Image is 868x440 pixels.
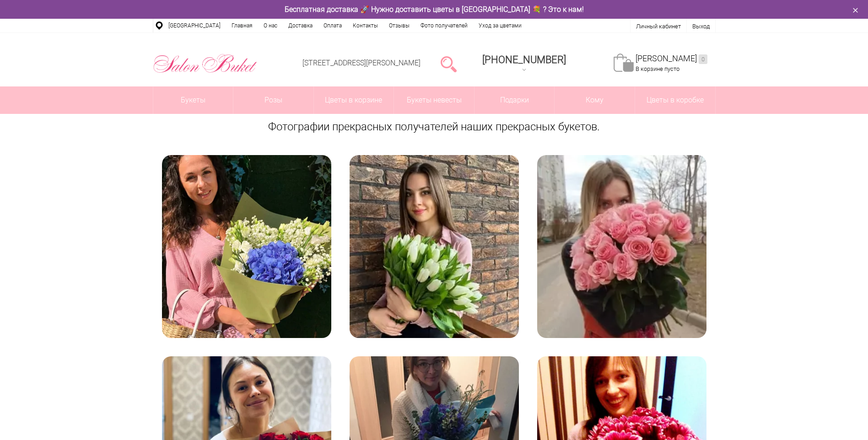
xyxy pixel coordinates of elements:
a: [GEOGRAPHIC_DATA] [163,19,226,32]
a: Букеты невесты [394,86,474,114]
a: Подарки [474,86,555,114]
a: Букеты [153,86,233,114]
a: Розы [233,86,313,114]
a: О нас [258,19,283,32]
img: Наша очаровательная получательница букета Алина [350,155,519,338]
img: Наша очаровательная получательница букета Дарья [537,155,706,338]
a: Доставка [283,19,318,32]
a: Фото получателей [415,19,473,32]
span: Кому [555,86,635,114]
a: Контакты [347,19,383,32]
a: [PERSON_NAME] [636,54,707,64]
img: Наша очаровательная получательница букета Кристина [162,155,331,338]
div: Бесплатная доставка 🚀 Нужно доставить цветы в [GEOGRAPHIC_DATA] 💐 ? Это к нам! [146,5,722,14]
a: [STREET_ADDRESS][PERSON_NAME] [302,59,421,67]
h1: Фотографии прекрасных получателей наших прекрасных букетов. [153,118,716,135]
a: Оплата [318,19,347,32]
a: Выход [692,23,710,30]
div: Наша очаровательная получательница букета Дарья [528,146,716,347]
div: Наша очаровательная получательница букета Алина [340,146,528,347]
a: Главная [226,19,258,32]
img: Цветы Нижний Новгород [153,52,258,75]
a: Личный кабинет [636,23,681,30]
span: В корзине пусто [636,65,679,72]
a: Уход за цветами [473,19,527,32]
a: Отзывы [383,19,415,32]
div: Наша очаровательная получательница букета Кристина [153,146,340,347]
ins: 0 [699,54,707,64]
a: [PHONE_NUMBER] [477,51,571,77]
a: Цветы в коробке [635,86,715,114]
a: Цветы в корзине [314,86,394,114]
span: [PHONE_NUMBER] [482,54,566,65]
